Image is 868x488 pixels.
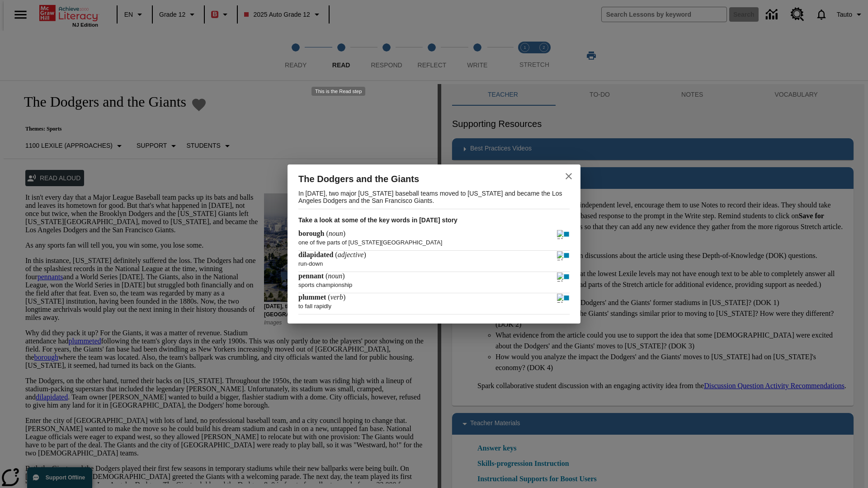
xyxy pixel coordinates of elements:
span: noun [329,230,343,237]
span: adjective [338,251,364,258]
img: Stop - plummet [563,294,570,303]
h2: The Dodgers and the Giants [298,172,542,186]
h4: ( ) [298,272,345,280]
p: one of five parts of [US_STATE][GEOGRAPHIC_DATA] [298,235,570,246]
span: dilapidated [298,251,335,258]
p: to fall rapidly [298,298,570,310]
span: plummet [298,293,328,301]
h3: Take a look at some of the key words in [DATE] story [298,209,570,230]
button: close [558,165,580,187]
p: In [DATE], two major [US_STATE] baseball teams moved to [US_STATE] and became the Los Angeles Dod... [298,186,570,209]
img: Play - dilapidated [557,251,563,260]
p: sports championship [298,277,570,288]
h4: ( ) [298,293,345,301]
h4: ( ) [298,230,345,238]
img: Play - borough [557,230,563,239]
span: pennant [298,272,325,280]
p: run-down [298,256,570,267]
span: borough [298,230,326,237]
img: Stop - dilapidated [563,251,570,260]
img: Stop - borough [563,230,570,239]
div: This is the Read step [311,87,365,96]
span: verb [330,293,343,301]
span: noun [328,272,342,280]
h4: ( ) [298,251,366,259]
img: Stop - pennant [563,272,570,282]
img: Play - pennant [557,272,563,282]
img: Play - plummet [557,294,563,303]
